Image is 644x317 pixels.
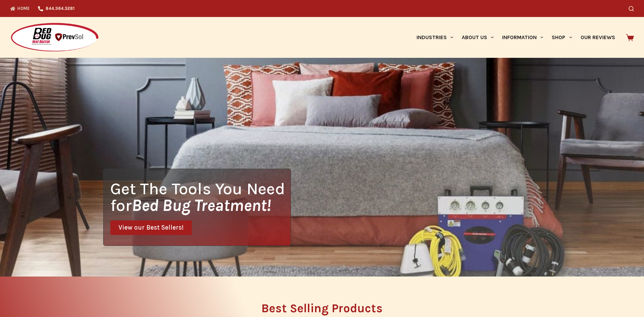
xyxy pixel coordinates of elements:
a: View our Best Sellers! [110,220,192,235]
span: View our Best Sellers! [118,224,184,231]
a: Shop [548,17,576,58]
h1: Get The Tools You Need for [110,180,291,214]
button: Search [629,6,634,11]
i: Bed Bug Treatment! [132,196,271,215]
img: Prevsol/Bed Bug Heat Doctor [10,22,99,53]
a: Industries [412,17,457,58]
a: Information [498,17,548,58]
a: About Us [457,17,498,58]
h2: Best Selling Products [103,302,541,314]
a: Our Reviews [576,17,619,58]
nav: Primary [412,17,619,58]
